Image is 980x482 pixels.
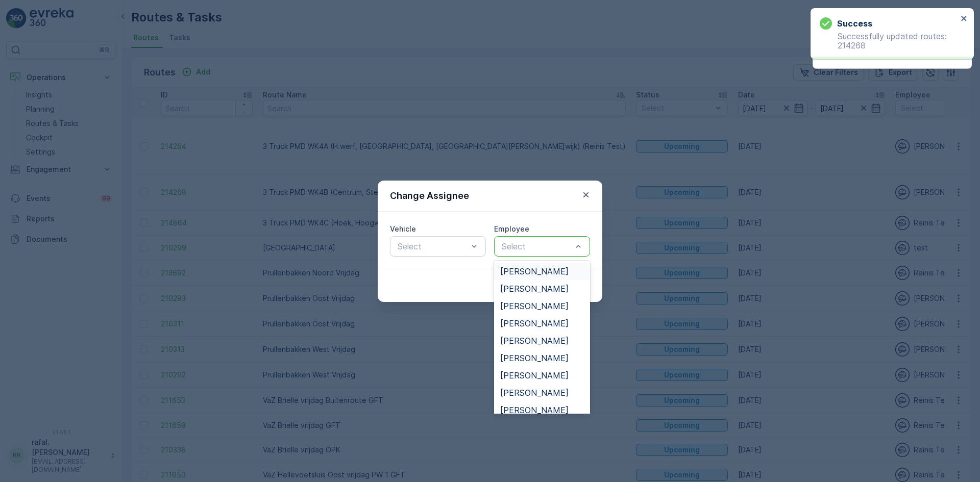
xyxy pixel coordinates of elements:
[500,371,569,380] span: [PERSON_NAME]
[500,405,569,415] span: [PERSON_NAME]
[500,336,569,345] span: [PERSON_NAME]
[500,284,569,293] span: [PERSON_NAME]
[500,267,569,276] span: [PERSON_NAME]
[837,17,872,30] h3: Success
[820,32,958,50] p: Successfully updated routes: 214268
[500,301,569,311] span: [PERSON_NAME]
[500,388,569,397] span: [PERSON_NAME]
[494,224,529,233] label: Employee
[398,240,468,252] p: Select
[502,240,572,252] p: Select
[500,353,569,363] span: [PERSON_NAME]
[961,14,968,24] button: close
[390,189,469,203] p: Change Assignee
[390,224,416,233] label: Vehicle
[500,319,569,328] span: [PERSON_NAME]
